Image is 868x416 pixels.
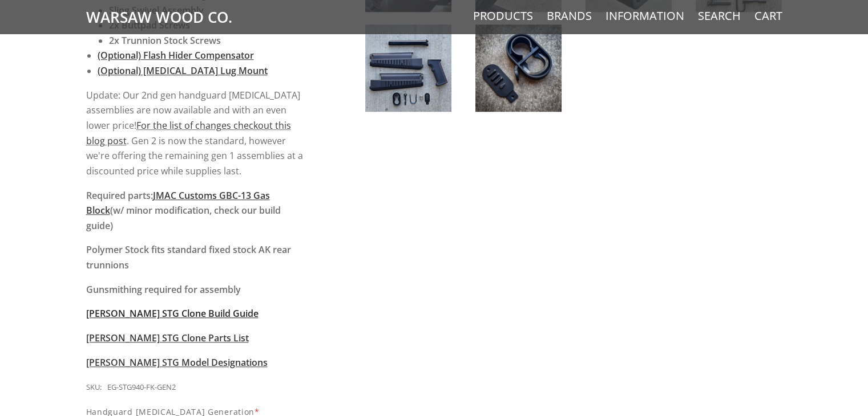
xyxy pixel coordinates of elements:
[86,381,102,394] div: SKU:
[98,64,268,77] a: (Optional) [MEDICAL_DATA] Lug Mount
[109,34,221,47] strong: 2x Trunnion Stock Screws
[86,332,249,344] a: [PERSON_NAME] STG Clone Parts List
[86,283,241,296] strong: Gunsmithing required for assembly
[365,25,451,112] img: Wieger STG-940 Reproduction Furniture Kit
[86,356,268,369] a: [PERSON_NAME] STG Model Designations
[698,9,741,23] a: Search
[473,9,533,23] a: Products
[605,9,684,23] a: Information
[86,307,259,320] a: [PERSON_NAME] STG Clone Build Guide
[86,189,281,232] strong: Required parts: (w/ minor modification, check our build guide)
[475,25,562,112] img: Wieger STG-940 Reproduction Furniture Kit
[547,9,592,23] a: Brands
[98,49,254,62] a: (Optional) Flash Hider Compensator
[754,9,782,23] a: Cart
[86,189,270,217] a: JMAC Customs GBC-13 Gas Block
[86,119,291,147] a: For the list of changes checkout this blog post
[86,243,291,271] strong: Polymer Stock fits standard fixed stock AK rear trunnions
[107,381,176,394] div: EG-STG940-FK-GEN2
[86,88,305,179] p: Update: Our 2nd gen handguard [MEDICAL_DATA] assemblies are now available and with an even lower ...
